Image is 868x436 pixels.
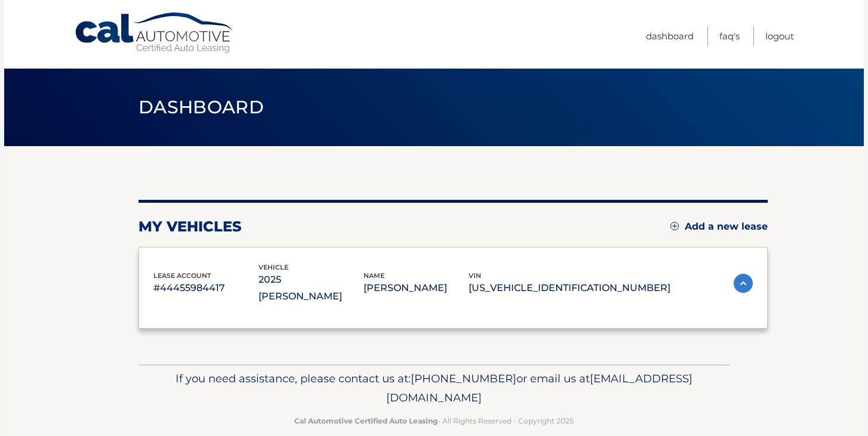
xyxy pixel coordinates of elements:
[138,96,264,118] span: Dashboard
[258,271,364,305] p: 2025 [PERSON_NAME]
[646,26,694,46] a: Dashboard
[146,369,722,407] p: If you need assistance, please contact us at: or email us at
[74,12,235,54] a: Cal Automotive
[469,280,670,296] p: [US_VEHICLE_IDENTIFICATION_NUMBER]
[364,280,469,296] p: [PERSON_NAME]
[411,372,516,385] span: [PHONE_NUMBER]
[469,271,481,280] span: vin
[153,280,258,296] p: #44455984417
[294,416,438,425] strong: Cal Automotive Certified Auto Leasing
[258,263,288,271] span: vehicle
[719,26,740,46] a: FAQ's
[670,221,768,233] a: Add a new lease
[146,415,722,427] p: - All Rights Reserved - Copyright 2025
[734,274,753,293] img: accordion-active.svg
[364,271,384,280] span: name
[153,271,211,280] span: lease account
[670,222,679,230] img: add.svg
[765,26,794,46] a: Logout
[138,218,242,236] h2: my vehicles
